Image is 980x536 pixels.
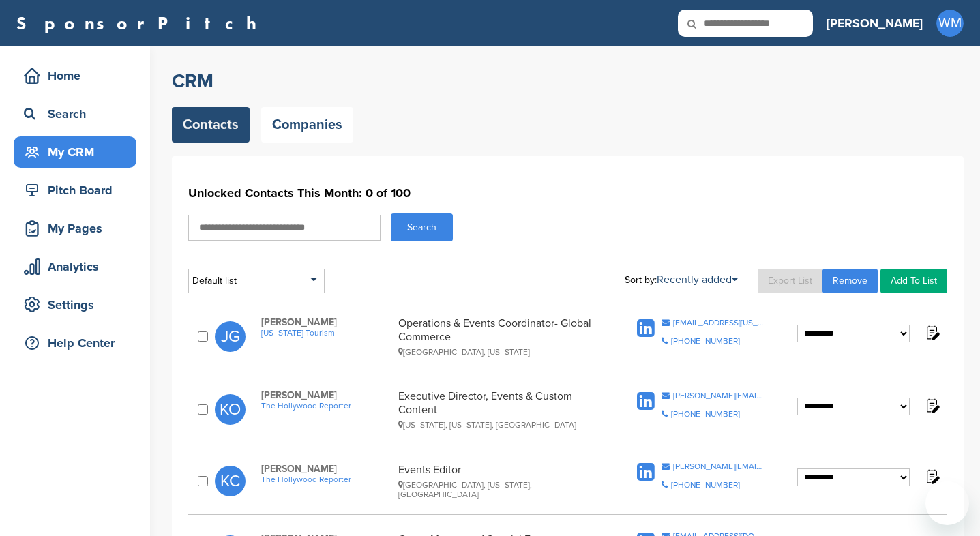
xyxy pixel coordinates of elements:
[261,316,391,328] span: [PERSON_NAME]
[14,251,136,282] a: Analytics
[758,269,822,293] a: Export List
[398,420,604,430] div: [US_STATE], [US_STATE], [GEOGRAPHIC_DATA]
[261,328,391,338] a: [US_STATE] Tourism
[398,389,604,430] div: Executive Director, Events & Custom Content
[172,107,250,143] a: Contacts
[14,175,136,206] a: Pitch Board
[880,269,947,293] a: Add To List
[188,181,947,205] h1: Unlocked Contacts This Month: 0 of 100
[215,394,246,425] span: KO
[923,397,940,414] img: Notes
[14,60,136,91] a: Home
[14,213,136,244] a: My Pages
[215,321,246,352] span: JG
[20,293,136,317] div: Settings
[20,254,136,279] div: Analytics
[673,462,764,471] div: [PERSON_NAME][EMAIL_ADDRESS][PERSON_NAME][DOMAIN_NAME]
[20,216,136,241] div: My Pages
[261,475,391,484] a: The Hollywood Reporter
[673,318,764,327] div: [EMAIL_ADDRESS][US_STATE][DOMAIN_NAME]
[391,213,453,241] button: Search
[20,63,136,88] div: Home
[923,324,940,341] img: Notes
[14,136,136,168] a: My CRM
[14,289,136,321] a: Settings
[188,269,325,293] div: Default list
[923,468,940,485] img: Notes
[261,463,391,475] span: [PERSON_NAME]
[20,331,136,355] div: Help Center
[671,410,740,418] div: [PHONE_NUMBER]
[14,98,136,130] a: Search
[671,337,740,345] div: [PHONE_NUMBER]
[925,481,969,525] iframe: Button to launch messaging window
[822,269,878,293] a: Remove
[827,8,923,38] a: [PERSON_NAME]
[398,316,604,357] div: Operations & Events Coordinator- Global Commerce
[261,107,353,143] a: Companies
[16,14,265,32] a: SponsorPitch
[172,69,964,93] h2: CRM
[20,178,136,203] div: Pitch Board
[398,480,604,499] div: [GEOGRAPHIC_DATA], [US_STATE], [GEOGRAPHIC_DATA]
[215,466,246,496] span: KC
[14,327,136,359] a: Help Center
[625,274,738,285] div: Sort by:
[936,10,964,37] span: WM
[20,102,136,126] div: Search
[673,391,764,400] div: [PERSON_NAME][EMAIL_ADDRESS][PERSON_NAME][DOMAIN_NAME]
[261,401,391,411] a: The Hollywood Reporter
[261,389,391,401] span: [PERSON_NAME]
[657,273,738,286] a: Recently added
[398,347,604,357] div: [GEOGRAPHIC_DATA], [US_STATE]
[20,140,136,164] div: My CRM
[398,463,604,499] div: Events Editor
[671,481,740,489] div: [PHONE_NUMBER]
[827,14,923,33] h3: [PERSON_NAME]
